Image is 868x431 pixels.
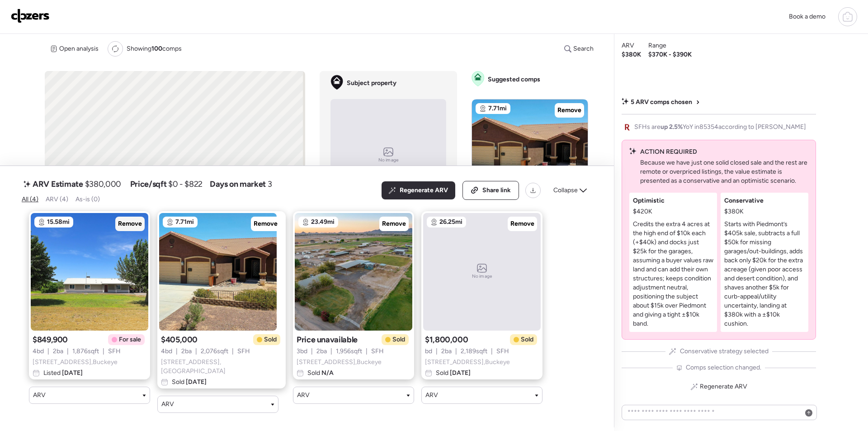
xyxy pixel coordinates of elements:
span: | [366,347,368,356]
span: Regenerate ARV [700,382,747,391]
span: Remove [510,219,534,228]
span: SFH [371,347,384,356]
span: Showing comps [127,44,182,53]
span: Comps selection changed. [686,363,761,372]
span: 1,956 sqft [336,347,362,356]
span: [STREET_ADDRESS] , Buckeye [33,358,118,367]
span: $380K [724,207,744,216]
span: | [47,347,49,356]
span: Sold [172,378,207,387]
span: | [176,347,178,356]
span: For sale [119,335,141,344]
span: ARV [297,391,310,400]
span: 100 [151,45,162,52]
span: | [455,347,457,356]
span: Listed [43,369,83,378]
span: No image [378,156,398,164]
span: All (4) [22,195,38,203]
span: 2 ba [53,347,63,356]
span: 2 ba [316,347,327,356]
span: Optimistic [633,196,665,205]
span: Sold [392,335,405,344]
span: Regenerate ARV [400,186,448,195]
span: ARV Estimate [33,179,83,189]
span: | [103,347,104,356]
span: Subject property [347,79,396,88]
span: [STREET_ADDRESS] , Buckeye [425,358,510,367]
p: Credits the extra 4 acres at the high end of $10k each (+$40k) and docks just $25k for the garage... [633,220,713,328]
span: | [232,347,234,356]
span: As-is (0) [75,195,100,203]
span: $1,800,000 [425,334,468,345]
p: Because we have just one solid closed sale and the rest are remote or overpriced listings, the va... [640,158,808,185]
span: 2 ba [181,347,192,356]
span: 2 ba [441,347,452,356]
span: Open analysis [59,44,99,53]
span: | [67,347,69,356]
span: SFHs are YoY in 85354 according to [PERSON_NAME] [634,123,806,132]
span: $405,000 [161,334,198,345]
span: | [330,347,332,356]
span: [DATE] [61,369,83,377]
span: $420K [633,207,652,216]
span: Remove [382,219,406,228]
span: Price/sqft [130,179,166,189]
span: Price unavailable [297,334,358,345]
span: $370K - $390K [648,50,692,59]
img: Logo [11,9,50,23]
span: Sold [264,335,277,344]
span: Sold [436,369,471,378]
span: No image [472,273,492,280]
span: Range [648,41,666,50]
span: Days on market [210,179,266,189]
span: Remove [254,219,278,228]
span: 23.49mi [311,218,335,227]
span: 3 bd [297,347,307,356]
span: 15.58mi [47,218,70,227]
span: ARV (4) [46,195,68,203]
span: Sold [307,369,334,378]
span: | [195,347,197,356]
span: 1,876 sqft [72,347,99,356]
span: Share link [482,186,511,195]
span: $849,900 [33,334,68,345]
span: 2,076 sqft [201,347,228,356]
span: [STREET_ADDRESS] , [GEOGRAPHIC_DATA] [161,358,282,376]
span: SFH [496,347,509,356]
span: Conservative strategy selected [680,347,769,356]
span: $0 - $822 [168,179,203,189]
p: Starts with Piedmont’s $405k sale, subtracts a full $50k for missing garages/out-buildings, adds ... [724,220,805,328]
span: $380K [622,50,641,59]
span: bd [425,347,432,356]
span: ARV [425,391,438,400]
span: up 2.5% [660,123,683,131]
span: N/A [320,369,334,377]
span: 7.71mi [488,104,507,113]
span: Remove [118,219,142,228]
span: 4 bd [161,347,172,356]
span: 26.25mi [439,218,462,227]
span: Suggested comps [488,75,540,84]
span: SFH [108,347,121,356]
span: 5 ARV comps chosen [631,98,692,107]
span: ARV [33,391,46,400]
span: [DATE] [184,378,207,386]
span: ARV [622,41,634,50]
span: | [311,347,313,356]
span: $380,000 [85,179,121,189]
span: Remove [557,106,581,115]
span: Sold [521,335,533,344]
span: 7.71mi [175,218,194,227]
span: [STREET_ADDRESS] , Buckeye [297,358,382,367]
span: Book a demo [789,13,826,20]
span: | [436,347,438,356]
span: Search [573,44,594,53]
span: [DATE] [448,369,471,377]
span: 3 [268,179,272,189]
span: SFH [237,347,250,356]
span: ARV [161,400,174,409]
span: | [491,347,493,356]
span: ACTION REQUIRED [640,147,697,156]
span: 2,189 sqft [461,347,487,356]
span: 4 bd [33,347,44,356]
